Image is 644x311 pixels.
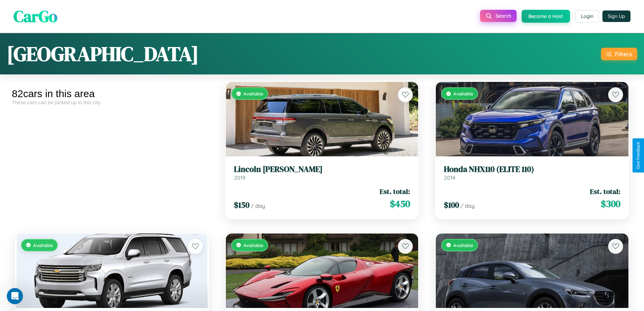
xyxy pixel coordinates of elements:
[615,50,632,58] div: Filters
[234,164,410,174] h3: Lincoln [PERSON_NAME]
[496,13,511,19] span: Search
[453,91,473,96] span: Available
[444,164,620,174] h3: Honda NHX110 (ELITE 110)
[390,197,410,210] span: $ 450
[636,142,641,169] div: Give Feedback
[234,174,245,181] span: 2019
[251,202,265,209] span: / day
[460,202,475,209] span: / day
[12,99,212,105] div: These cars can be picked up in this city.
[33,242,53,248] span: Available
[14,5,57,27] span: CarGo
[243,242,263,248] span: Available
[444,164,620,181] a: Honda NHX110 (ELITE 110)2014
[601,197,620,210] span: $ 300
[522,10,570,23] button: Become a Host
[243,91,263,96] span: Available
[7,288,23,304] iframe: Intercom live chat
[453,242,473,248] span: Available
[444,174,455,181] span: 2014
[590,186,620,196] span: Est. total:
[444,199,459,210] span: $ 100
[12,88,212,99] div: 82 cars in this area
[234,199,249,210] span: $ 150
[480,10,517,22] button: Search
[602,10,630,22] button: Sign Up
[380,186,410,196] span: Est. total:
[7,40,199,68] h1: [GEOGRAPHIC_DATA]
[575,10,599,22] button: Login
[601,48,637,60] button: Filters
[234,164,410,181] a: Lincoln [PERSON_NAME]2019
